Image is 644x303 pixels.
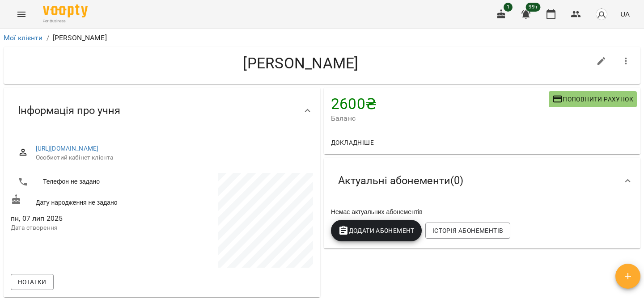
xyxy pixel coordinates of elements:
span: Баланс [331,113,549,124]
button: Докладніше [327,135,377,151]
span: Особистий кабінет клієнта [36,153,306,162]
button: Додати Абонемент [331,220,422,241]
h4: [PERSON_NAME] [11,54,591,72]
span: Нотатки [18,277,47,287]
div: Інформація про учня [4,88,320,134]
img: Voopty Logo [43,4,88,17]
p: Дата створення [11,223,160,232]
button: Menu [11,4,32,25]
button: Нотатки [11,274,54,290]
span: Історія абонементів [432,225,503,236]
nav: breadcrumb [4,33,640,43]
span: For Business [43,18,88,24]
span: пн, 07 лип 2025 [11,213,160,224]
span: Поповнити рахунок [552,94,633,105]
span: 99+ [526,3,541,12]
span: Додати Абонемент [338,225,415,236]
span: UA [620,9,630,19]
span: 1 [504,3,513,12]
button: UA [617,6,633,22]
img: avatar_s.png [595,8,608,21]
div: Актуальні абонементи(0) [324,158,640,204]
span: Актуальні абонементи ( 0 ) [338,174,463,188]
a: Мої клієнти [4,34,43,42]
button: Історія абонементів [425,223,510,239]
li: Телефон не задано [11,173,160,191]
div: Немає актуальних абонементів [329,206,635,218]
span: Інформація про учня [18,104,120,118]
div: Дату народження не задано [9,192,162,209]
a: [URL][DOMAIN_NAME] [36,145,99,152]
span: Докладніше [331,137,374,148]
h4: 2600 ₴ [331,95,549,113]
li: / [47,33,49,43]
p: [PERSON_NAME] [53,33,107,43]
button: Поповнити рахунок [549,91,637,107]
